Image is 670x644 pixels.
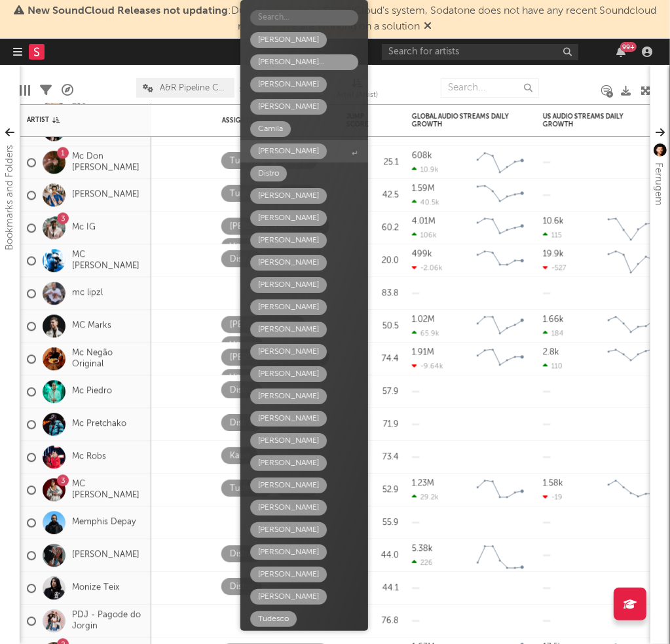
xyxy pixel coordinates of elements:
[543,329,564,337] div: 184
[346,580,399,596] div: 44.1
[72,288,103,299] a: mc lipzl
[346,187,399,203] div: 42.5
[382,44,578,60] input: Search for artists
[650,162,666,206] div: Ferrugem
[602,212,661,244] svg: Chart title
[258,500,319,516] div: [PERSON_NAME]
[230,481,264,497] div: Tudesco
[471,343,530,375] svg: Chart title
[258,388,319,404] div: [PERSON_NAME]
[258,433,319,449] div: [PERSON_NAME]
[230,370,255,386] div: Vitoria
[40,71,52,109] div: Filters
[543,263,567,272] div: -527
[412,151,432,160] div: 608k
[258,166,279,181] div: Distro
[27,116,125,124] div: Artist
[72,320,111,331] a: MC Marks
[543,113,641,128] div: US Audio Streams Daily Growth
[346,113,379,128] div: Jump Score
[471,244,530,277] svg: Chart title
[258,589,319,605] div: [PERSON_NAME]
[258,322,319,337] div: [PERSON_NAME]
[346,384,399,400] div: 57.9
[72,451,106,463] a: Mc Robs
[543,479,563,487] div: 1.58k
[72,582,119,594] a: Monize Teix
[72,151,145,174] a: Mc Don [PERSON_NAME]
[258,567,319,582] div: [PERSON_NAME]
[616,47,625,57] button: 99+
[72,348,145,370] a: Mc Negão Original
[258,233,319,248] div: [PERSON_NAME]
[72,189,140,200] a: [PERSON_NAME]
[471,179,530,212] svg: Chart title
[471,212,530,244] svg: Chart title
[346,515,399,531] div: 55.9
[258,121,283,137] div: Camila
[412,231,437,239] div: 106k
[258,344,319,360] div: [PERSON_NAME]
[72,222,96,233] a: Mc IG
[230,337,255,353] div: Vitoria
[412,315,435,324] div: 1.02M
[230,546,253,562] div: Distro
[543,231,562,239] div: 115
[346,318,399,334] div: 50.5
[346,220,399,236] div: 60.2
[543,362,563,370] div: 110
[258,478,319,493] div: [PERSON_NAME]
[72,479,145,501] a: MC [PERSON_NAME]
[543,250,564,258] div: 19.9k
[258,411,319,426] div: [PERSON_NAME]
[620,42,637,52] div: 99 +
[230,219,321,235] div: [PERSON_NAME] [PERSON_NAME]
[543,315,564,324] div: 1.66k
[412,558,433,567] div: 226
[346,155,399,170] div: 25.1
[412,329,439,337] div: 65.9k
[412,198,439,206] div: 40.5k
[412,217,436,225] div: 4.01M
[602,310,661,343] svg: Chart title
[346,449,399,465] div: 73.4
[230,383,253,398] div: Distro
[412,479,434,487] div: 1.23M
[62,71,73,109] div: A&R Pipeline
[239,86,256,93] button: Save
[258,299,319,315] div: [PERSON_NAME]
[230,448,250,464] div: Kaue
[346,417,399,432] div: 71.9
[258,99,319,115] div: [PERSON_NAME]
[543,493,563,501] div: -19
[28,6,228,16] span: New SoundCloud Releases not updating
[412,362,443,370] div: -9.64k
[346,253,399,269] div: 20.0
[258,366,319,382] div: [PERSON_NAME]
[412,263,443,272] div: -2.06k
[2,145,18,250] div: Bookmarks and Folders
[222,117,314,124] div: Assignees
[543,348,559,356] div: 2.8k
[250,10,358,26] input: Search...
[160,84,228,92] span: A&R Pipeline Collaboration
[543,217,564,225] div: 10.6k
[230,415,253,431] div: Distro
[412,165,439,174] div: 10.9k
[412,113,510,128] div: Global Audio Streams Daily Growth
[258,522,319,538] div: [PERSON_NAME]
[258,210,319,226] div: [PERSON_NAME]
[258,611,289,627] div: Tudesco
[230,252,253,267] div: Distro
[602,343,661,375] svg: Chart title
[258,255,319,271] div: [PERSON_NAME]
[230,350,321,366] div: [PERSON_NAME] [PERSON_NAME]
[258,32,319,48] div: [PERSON_NAME]
[20,71,30,109] div: Edit Columns
[471,310,530,343] svg: Chart title
[72,517,136,528] a: Memphis Depay
[424,22,432,32] span: Dismiss
[471,539,530,572] svg: Chart title
[258,544,319,560] div: [PERSON_NAME]
[72,250,145,272] a: MC [PERSON_NAME]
